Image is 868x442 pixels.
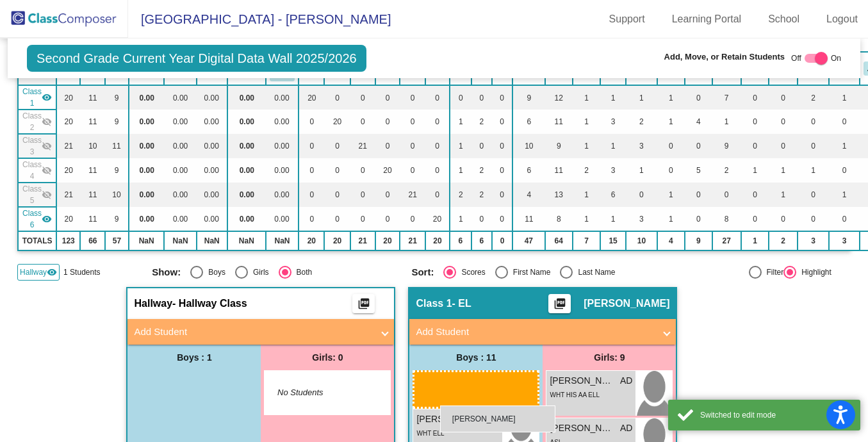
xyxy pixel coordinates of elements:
div: Filter [762,266,784,278]
td: NaN [197,231,227,250]
td: 1 [829,183,860,207]
td: 0.00 [266,110,299,134]
td: 0 [769,110,798,134]
td: 4 [685,110,712,134]
span: - Hallway Class [172,297,247,310]
td: 0 [741,85,769,110]
td: 123 [56,231,80,250]
mat-icon: visibility_off [42,141,52,151]
td: 0 [685,85,712,110]
td: 1 [829,85,860,110]
span: AD [487,413,499,426]
td: 2 [471,158,493,183]
td: 1 [769,183,798,207]
mat-panel-title: Add Student [416,325,654,340]
td: 0 [324,158,350,183]
td: 7 [712,85,741,110]
span: [GEOGRAPHIC_DATA] - [PERSON_NAME] [128,9,391,29]
td: 11 [105,134,129,158]
td: 2 [471,110,493,134]
span: Show: [152,266,181,278]
div: Highlight [796,266,831,278]
td: 0.00 [164,134,196,158]
td: 21 [400,183,425,207]
td: Elena Ra - SPED [18,110,56,134]
td: 21 [400,231,425,250]
td: 0.00 [227,85,266,110]
td: 2 [573,158,601,183]
span: Hallway [20,266,47,278]
td: 0 [492,110,512,134]
div: Boys [203,266,225,278]
span: Off [791,53,801,64]
td: 0.00 [227,110,266,134]
span: AD [620,374,632,388]
td: 0 [626,183,657,207]
td: 0 [324,207,350,231]
span: No Students [277,386,357,399]
td: 0 [798,134,829,158]
td: 0.00 [129,207,165,231]
td: 0 [400,110,425,134]
td: 0 [350,207,375,231]
td: 66 [80,231,105,250]
td: 3 [600,158,626,183]
td: Lisa Crowley - AUT [18,134,56,158]
td: 1 [626,85,657,110]
td: 0 [375,207,400,231]
td: 15 [600,231,626,250]
div: Boys : 11 [409,345,543,370]
td: 13 [545,183,573,207]
span: AD [620,422,632,435]
td: 1 [741,231,769,250]
td: 9 [105,110,129,134]
td: 0.00 [227,134,266,158]
td: 4 [512,183,545,207]
td: 0 [741,207,769,231]
td: 0.00 [266,134,299,158]
mat-icon: visibility_off [42,190,52,200]
div: Girls [248,266,269,278]
td: 64 [545,231,573,250]
td: 0 [350,110,375,134]
td: 7 [573,231,601,250]
td: NaN [129,231,165,250]
mat-icon: picture_as_pdf [356,297,372,315]
td: 1 [657,85,685,110]
td: 9 [105,85,129,110]
td: 11 [80,158,105,183]
td: 1 [450,207,471,231]
td: Alyse Donohoe - EL [18,85,56,110]
td: 0 [400,158,425,183]
td: 0 [492,158,512,183]
td: 0.00 [129,183,165,207]
td: 27 [712,231,741,250]
td: 0 [299,158,324,183]
td: 0 [350,183,375,207]
td: 1 [573,85,601,110]
td: 2 [769,231,798,250]
td: 0 [829,207,860,231]
div: Switched to edit mode [700,409,851,421]
td: 9 [685,231,712,250]
td: 2 [471,183,493,207]
td: 0.00 [129,110,165,134]
td: 1 [450,110,471,134]
td: 0.00 [197,85,227,110]
td: 0.00 [164,158,196,183]
td: 0 [350,85,375,110]
td: 0.00 [266,207,299,231]
td: NaN [266,231,299,250]
td: 1 [657,207,685,231]
mat-radio-group: Select an option [411,266,661,279]
td: 0 [425,183,450,207]
span: Class 5 [22,183,42,206]
td: 9 [512,85,545,110]
div: Scores [456,266,485,278]
mat-icon: visibility_off [42,165,52,176]
td: 3 [600,110,626,134]
td: 2 [798,85,829,110]
td: 20 [375,158,400,183]
td: 0.00 [164,110,196,134]
a: School [758,9,810,29]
